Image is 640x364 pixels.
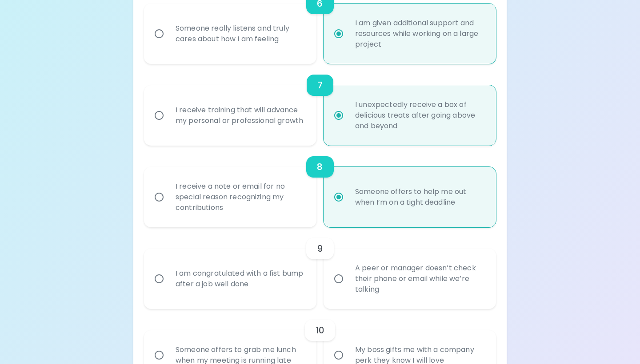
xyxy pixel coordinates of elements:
div: I receive training that will advance my personal or professional growth [168,94,312,137]
div: Someone offers to help me out when I’m on a tight deadline [348,176,491,218]
div: I am given additional support and resources while working on a large project [348,7,491,60]
div: I receive a note or email for no special reason recognizing my contributions [168,170,312,224]
h6: 7 [317,78,323,92]
div: choice-group-check [144,146,496,227]
div: I unexpectedly receive a box of delicious treats after going above and beyond [348,89,491,142]
h6: 10 [316,323,324,337]
div: choice-group-check [144,64,496,146]
div: I am congratulated with a fist bump after a job well done [168,257,312,300]
div: A peer or manager doesn’t check their phone or email while we’re talking [348,252,491,305]
div: choice-group-check [144,227,496,309]
h6: 9 [317,241,323,256]
div: Someone really listens and truly cares about how I am feeling [168,12,312,55]
h6: 8 [317,160,323,174]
